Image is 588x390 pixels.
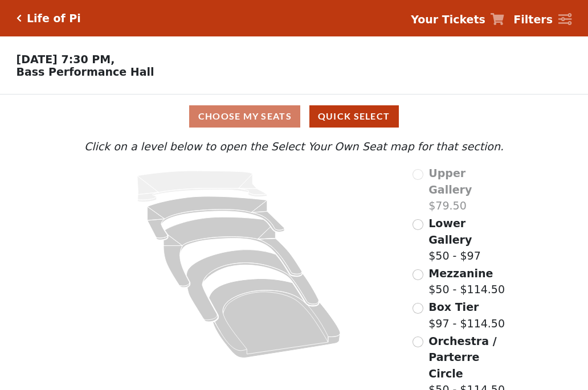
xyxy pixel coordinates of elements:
[27,12,81,25] h5: Life of Pi
[309,105,399,128] button: Quick Select
[428,299,505,331] label: $97 - $114.50
[428,335,496,380] span: Orchestra / Parterre Circle
[428,167,472,196] span: Upper Gallery
[411,11,504,28] a: Your Tickets
[428,217,472,246] span: Lower Gallery
[428,265,505,298] label: $50 - $114.50
[209,279,341,358] path: Orchestra / Parterre Circle - Seats Available: 39
[81,138,507,155] p: Click on a level below to open the Select Your Own Seat map for that section.
[428,215,507,264] label: $50 - $97
[137,171,267,202] path: Upper Gallery - Seats Available: 0
[428,267,493,280] span: Mezzanine
[17,14,22,22] a: Click here to go back to filters
[513,11,571,28] a: Filters
[513,13,553,26] strong: Filters
[428,301,479,313] span: Box Tier
[428,165,507,214] label: $79.50
[148,196,285,240] path: Lower Gallery - Seats Available: 167
[411,13,485,26] strong: Your Tickets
